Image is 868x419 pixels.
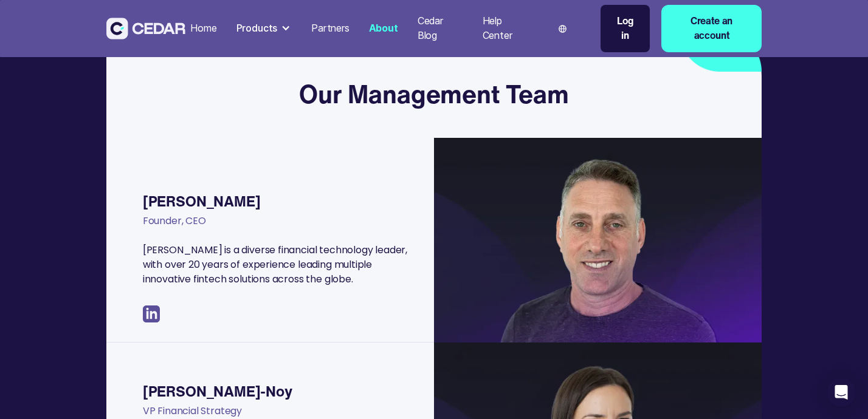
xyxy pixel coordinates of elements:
[190,21,216,36] div: Home
[661,5,762,52] a: Create an account
[232,16,297,41] div: Products
[306,15,354,42] a: Partners
[413,8,468,49] a: Cedar Blog
[559,25,567,33] img: world icon
[483,14,532,43] div: Help Center
[418,14,463,43] div: Cedar Blog
[185,15,221,42] a: Home
[236,21,278,36] div: Products
[299,79,569,109] h3: Our Management Team
[827,378,856,407] div: Open Intercom Messenger
[364,15,403,42] a: About
[613,14,638,43] div: Log in
[369,21,398,36] div: About
[143,189,410,214] div: [PERSON_NAME]
[311,21,350,36] div: Partners
[143,214,410,243] div: Founder, CEO
[143,380,410,404] div: [PERSON_NAME]-Noy
[601,5,650,52] a: Log in
[143,243,410,287] p: [PERSON_NAME] is a diverse financial technology leader, with over 20 years of experience leading ...
[478,8,537,49] a: Help Center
